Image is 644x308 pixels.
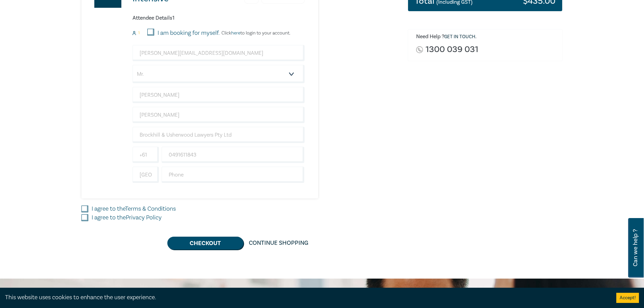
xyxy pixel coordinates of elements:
label: I agree to the [92,205,176,213]
h6: Need Help ? . [416,33,557,40]
a: 1300 039 031 [426,45,478,54]
div: This website uses cookies to enhance the user experience. [5,293,606,302]
small: 1 [138,31,140,35]
h6: Attendee Details 1 [133,15,305,21]
input: Last Name* [133,107,305,123]
input: Company [133,127,305,143]
button: Accept cookies [616,293,639,303]
a: Privacy Policy [126,214,162,221]
p: Click to login to your account. [220,30,290,36]
label: I agree to the [92,213,162,222]
input: Phone [162,167,305,183]
span: Can we help ? [632,222,639,274]
a: here [231,30,240,36]
a: Get in touch [444,34,475,40]
input: +61 [133,147,159,163]
input: Mobile* [162,147,305,163]
input: Attendee Email* [133,45,305,61]
a: Continue Shopping [243,237,314,250]
button: Checkout [167,237,243,250]
a: Terms & Conditions [125,205,176,213]
input: +61 [133,167,159,183]
label: I am booking for myself. [158,29,220,38]
input: First Name* [133,87,305,103]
